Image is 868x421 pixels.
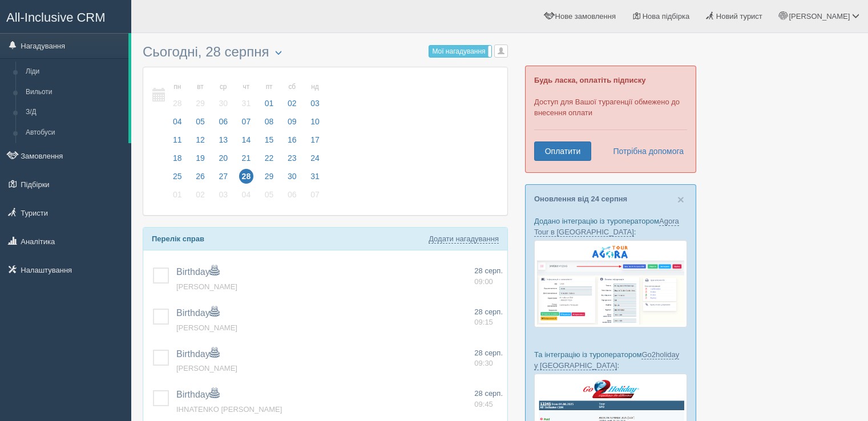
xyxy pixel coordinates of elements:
span: × [677,193,684,206]
a: 24 [304,152,323,170]
a: Birthday [176,308,219,318]
a: 15 [259,133,280,152]
a: 29 [259,170,280,188]
span: 04 [239,187,254,202]
span: Birthday [176,390,219,399]
a: All-Inclusive CRM [1,1,131,32]
span: 28 серп. [474,349,503,357]
span: Нове замовлення [555,12,616,21]
a: IHNATENKO [PERSON_NAME] [176,405,282,414]
a: сб 02 [281,76,303,115]
a: 23 [281,152,303,170]
a: 12 [189,133,211,152]
span: 07 [308,187,322,202]
span: 23 [285,151,300,165]
a: пт 01 [259,76,280,115]
span: 02 [285,96,300,111]
span: 09:30 [474,359,493,367]
a: Оплатити [534,141,591,161]
span: 09:00 [474,277,493,286]
a: 07 [304,188,323,207]
a: 16 [281,133,303,152]
a: нд 03 [304,76,323,115]
small: пн [170,82,185,92]
span: 09:15 [474,318,493,326]
a: 07 [236,115,257,133]
span: 21 [239,151,254,165]
a: 05 [259,188,280,207]
img: agora-tour-%D0%B7%D0%B0%D1%8F%D0%B2%D0%BA%D0%B8-%D1%81%D1%80%D0%BC-%D0%B4%D0%BB%D1%8F-%D1%82%D1%8... [534,240,687,327]
a: Birthday [176,267,219,277]
span: 03 [216,187,231,202]
span: 28 [239,169,254,184]
span: 29 [262,169,277,184]
span: 28 серп. [474,389,503,398]
a: 28 серп. 09:15 [474,307,503,328]
a: 26 [189,170,211,188]
span: 22 [262,151,277,165]
small: вт [193,82,208,92]
a: 10 [304,115,323,133]
span: 28 серп. [474,307,503,316]
span: 29 [193,96,208,111]
a: 22 [259,152,280,170]
span: 17 [308,132,322,147]
span: 31 [239,96,254,111]
span: 30 [285,169,300,184]
a: 04 [236,188,257,207]
span: 18 [170,151,185,165]
a: ср 30 [212,76,234,115]
span: Новий турист [716,12,762,21]
small: чт [239,82,254,92]
a: Birthday [176,349,219,359]
span: 05 [193,114,208,129]
span: 24 [308,151,322,165]
span: 14 [239,132,254,147]
span: 25 [170,169,185,184]
a: 30 [281,170,303,188]
a: 04 [167,115,188,133]
span: 09:45 [474,400,493,408]
a: [PERSON_NAME] [176,323,237,332]
a: 08 [259,115,280,133]
span: 01 [262,96,277,111]
a: Потрібна допомога [605,141,684,161]
span: [PERSON_NAME] [789,12,850,21]
span: 05 [262,187,277,202]
a: 11 [167,133,188,152]
span: 16 [285,132,300,147]
a: 27 [212,170,234,188]
a: вт 29 [189,76,211,115]
a: 28 серп. 09:30 [474,348,503,369]
a: [PERSON_NAME] [176,282,237,291]
small: пт [262,82,277,92]
a: 28 серп. 09:00 [474,266,503,287]
a: чт 31 [236,76,257,115]
a: Вильоти [21,82,128,103]
span: Мої нагадування [432,47,485,55]
small: нд [308,82,322,92]
a: 14 [236,133,257,152]
a: 13 [212,133,234,152]
a: 31 [304,170,323,188]
span: 02 [193,187,208,202]
span: All-Inclusive CRM [6,10,106,25]
span: 01 [170,187,185,202]
span: 06 [285,187,300,202]
span: 11 [170,132,185,147]
span: 07 [239,114,254,129]
a: 25 [167,170,188,188]
span: 28 [170,96,185,111]
a: 06 [281,188,303,207]
span: 12 [193,132,208,147]
a: [PERSON_NAME] [176,364,237,373]
a: Додати нагадування [429,234,499,244]
a: 05 [189,115,211,133]
span: 31 [308,169,322,184]
button: Close [677,193,684,205]
small: ср [216,82,231,92]
a: 28 серп. 09:45 [474,388,503,410]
